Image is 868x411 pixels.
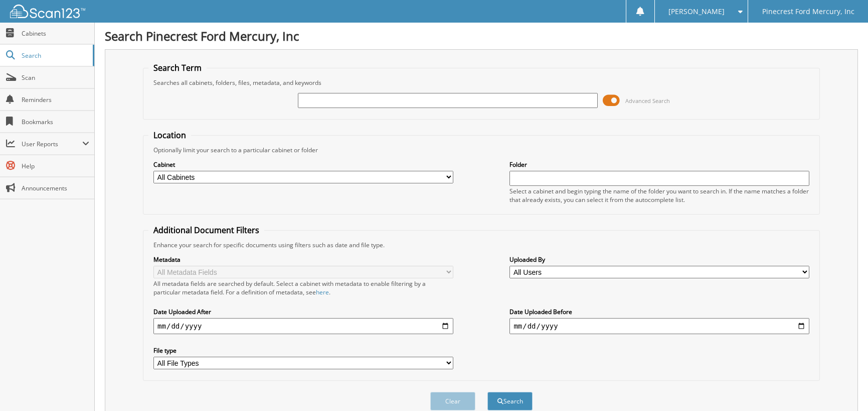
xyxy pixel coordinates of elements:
[10,5,85,18] img: scan123-logo-white.svg
[509,255,809,264] label: Uploaded By
[668,9,725,15] span: [PERSON_NAME]
[148,130,191,141] legend: Location
[625,97,670,105] span: Advanced Search
[22,162,89,170] span: Help
[509,307,809,316] label: Date Uploaded Before
[22,51,88,60] span: Search
[22,29,89,38] span: Cabinets
[22,184,89,192] span: Announcements
[22,73,89,82] span: Scan
[22,95,89,104] span: Reminders
[148,78,814,87] div: Searches all cabinets, folders, files, metadata, and keywords
[153,160,453,169] label: Cabinet
[22,118,89,126] span: Bookmarks
[430,392,475,410] button: Clear
[153,318,453,334] input: start
[153,279,453,296] div: All metadata fields are searched by default. Select a cabinet with metadata to enable filtering b...
[509,160,809,169] label: Folder
[316,288,329,296] a: here
[487,392,533,410] button: Search
[153,255,453,264] label: Metadata
[148,225,264,236] legend: Additional Document Filters
[148,62,207,73] legend: Search Term
[153,346,453,355] label: File type
[148,241,814,249] div: Enhance your search for specific documents using filters such as date and file type.
[22,140,82,148] span: User Reports
[509,318,809,334] input: end
[153,307,453,316] label: Date Uploaded After
[148,146,814,154] div: Optionally limit your search to a particular cabinet or folder
[762,9,854,15] span: Pinecrest Ford Mercury, Inc
[105,28,858,44] h1: Search Pinecrest Ford Mercury, Inc
[509,187,809,204] div: Select a cabinet and begin typing the name of the folder you want to search in. If the name match...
